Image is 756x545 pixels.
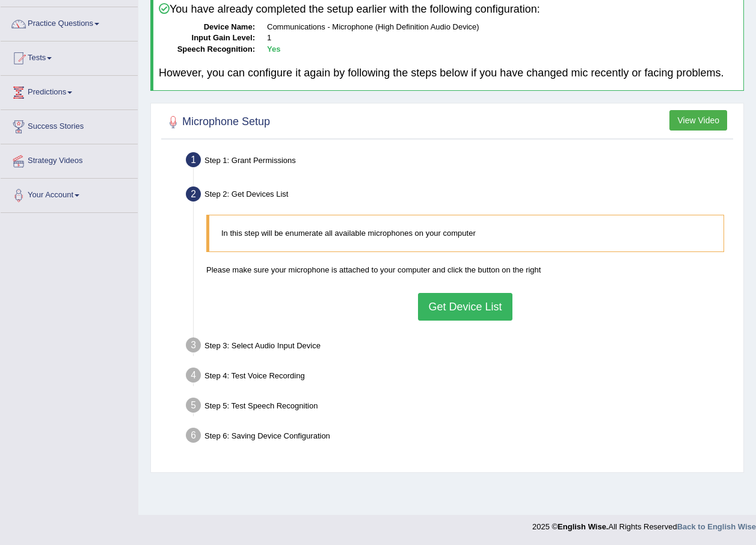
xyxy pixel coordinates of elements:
[267,22,738,33] dd: Communications - Microphone (High Definition Audio Device)
[159,32,255,44] dt: Input Gain Level:
[267,32,738,44] dd: 1
[164,113,270,131] h2: Microphone Setup
[206,264,724,276] p: Please make sure your microphone is attached to your computer and click the button on the right
[1,42,138,72] a: Tests
[159,3,738,16] h4: You have already completed the setup earlier with the following configuration:
[180,334,738,360] div: Step 3: Select Audio Input Device
[1,144,138,174] a: Strategy Videos
[180,424,738,451] div: Step 6: Saving Device Configuration
[180,183,738,209] div: Step 2: Get Devices List
[532,515,756,532] div: 2025 © All Rights Reserved
[159,67,738,79] h4: However, you can configure it again by following the steps below if you have changed mic recently...
[267,45,280,54] b: Yes
[677,522,756,531] a: Back to English Wise
[159,44,255,55] dt: Speech Recognition:
[159,22,255,33] dt: Device Name:
[669,110,727,131] button: View Video
[180,149,738,175] div: Step 1: Grant Permissions
[418,293,512,321] button: Get Device List
[180,394,738,420] div: Step 5: Test Speech Recognition
[558,522,608,531] strong: English Wise.
[1,7,138,37] a: Practice Questions
[1,76,138,106] a: Predictions
[206,215,724,251] blockquote: In this step will be enumerate all available microphones on your computer
[180,364,738,390] div: Step 4: Test Voice Recording
[1,110,138,140] a: Success Stories
[1,179,138,209] a: Your Account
